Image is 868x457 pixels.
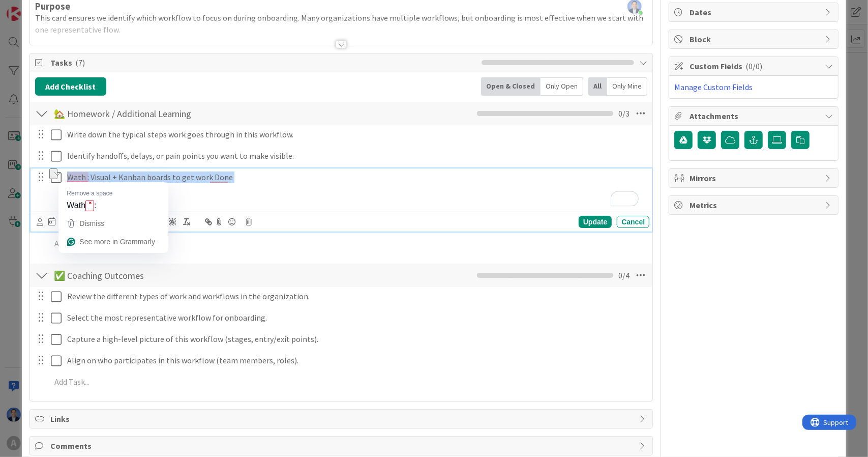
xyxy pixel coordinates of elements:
p: Write down the typical steps work goes through in this workflow. [67,129,645,140]
strong: Purpose [35,1,71,12]
button: Add Checklist [35,77,106,96]
p: This card ensures we identify which workflow to focus on during onboarding. Many organizations ha... [35,12,648,35]
p: Select the most representative workflow for onboarding. [67,312,645,324]
span: Attachments [690,110,820,122]
span: Block [690,33,820,45]
span: ( 0/0 ) [745,61,762,71]
span: ( 7 ) [75,58,85,68]
div: Only Open [541,77,583,96]
span: Links [50,413,635,425]
div: To enrich screen reader interactions, please activate Accessibility in Grammarly extension settings [63,168,649,209]
span: Comments [50,440,635,452]
span: 0 / 4 [618,269,630,281]
p: Review the different types of work and workflows in the organization. [67,291,645,302]
div: Cancel [617,216,649,228]
div: Only Mine [607,77,647,96]
a: Manage Custom Fields [674,82,753,92]
input: Add Checklist... [50,104,279,123]
p: Capture a high-level picture of this workflow (stages, entry/exit points). [67,333,645,345]
span: Custom Fields [690,60,820,72]
p: Identify handoffs, delays, or pain points you want to make visible. [67,150,645,162]
span: Metrics [690,199,820,211]
div: Open & Closed [481,77,541,96]
p: Align on who participates in this workflow (team members, roles). [67,355,645,366]
span: Mirrors [690,172,820,184]
input: Add Checklist... [50,266,279,284]
div: All [588,77,607,96]
span: Support [21,2,46,14]
span: Dates [690,6,820,18]
span: 0 / 3 [618,107,630,120]
span: Tasks [50,56,477,69]
p: Wath : Visual + Kanban boards to get work Done [67,172,645,183]
div: Update [579,216,612,228]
